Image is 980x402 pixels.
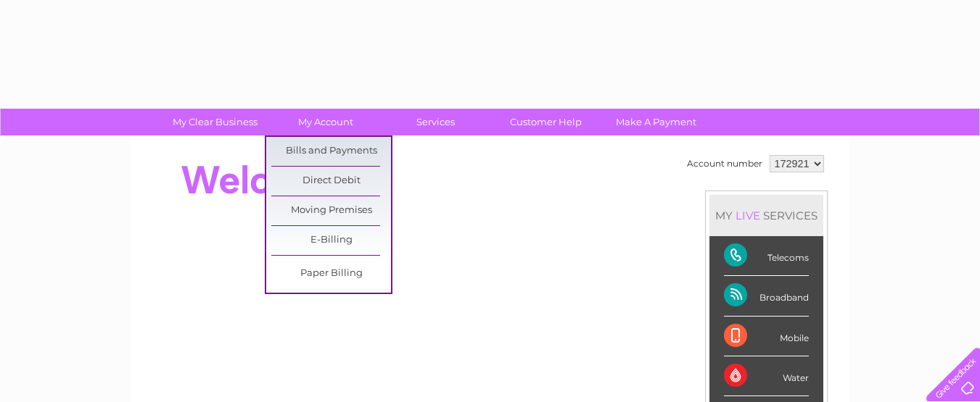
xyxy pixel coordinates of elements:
[155,109,275,135] a: My Clear Business
[724,356,809,396] div: Water
[733,209,763,222] div: LIVE
[271,167,391,196] a: Direct Debit
[271,137,391,166] a: Bills and Payments
[271,259,391,288] a: Paper Billing
[724,317,809,356] div: Mobile
[486,109,606,135] a: Customer Help
[271,196,391,225] a: Moving Premises
[724,236,809,276] div: Telecoms
[596,109,716,135] a: Make A Payment
[709,195,823,236] div: MY SERVICES
[724,276,809,316] div: Broadband
[271,226,391,255] a: E-Billing
[376,109,495,135] a: Services
[683,151,766,176] td: Account number
[265,109,385,135] a: My Account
